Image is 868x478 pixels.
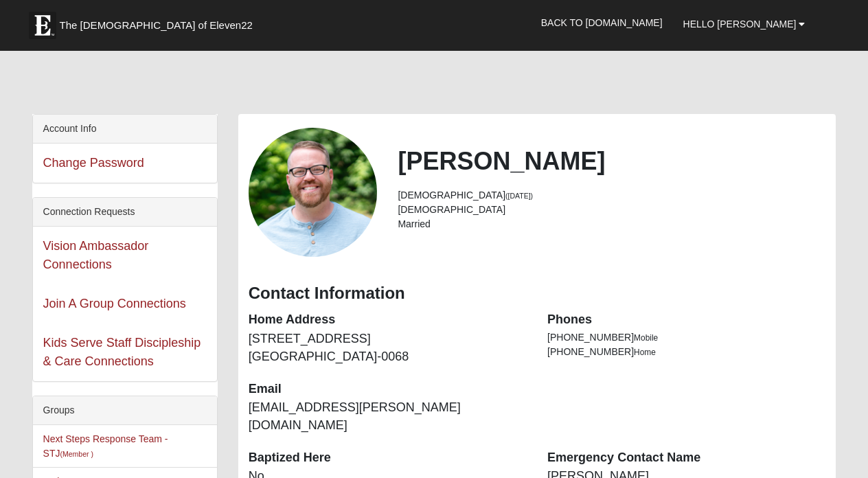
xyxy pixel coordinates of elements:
dt: Baptized Here [249,449,527,467]
a: Vision Ambassador Connections [43,239,149,271]
a: Next Steps Response Team - STJ(Member ) [43,433,168,459]
span: Hello [PERSON_NAME] [683,19,797,30]
li: [PHONE_NUMBER] [547,345,825,359]
h3: Contact Information [249,284,826,304]
li: Married [398,217,825,231]
a: Kids Serve Staff Discipleship & Care Connections [43,336,201,368]
li: [DEMOGRAPHIC_DATA] [398,203,825,217]
div: Account Info [33,115,217,144]
div: Groups [33,396,217,425]
div: Connection Requests [33,198,217,227]
a: The [DEMOGRAPHIC_DATA] of Eleven22 [22,5,297,39]
small: (Member ) [60,450,93,458]
dt: Phones [547,311,825,329]
dd: [STREET_ADDRESS] [GEOGRAPHIC_DATA]-0068 [249,330,527,365]
a: View Fullsize Photo [249,128,378,257]
img: Eleven22 logo [29,12,56,39]
a: Hello [PERSON_NAME] [673,7,816,41]
dd: [EMAIL_ADDRESS][PERSON_NAME][DOMAIN_NAME] [249,399,527,434]
li: [DEMOGRAPHIC_DATA] [398,188,825,203]
a: Change Password [43,156,144,170]
span: The [DEMOGRAPHIC_DATA] of Eleven22 [60,19,253,32]
a: Back to [DOMAIN_NAME] [531,5,673,40]
dt: Emergency Contact Name [547,449,825,467]
dt: Home Address [249,311,527,329]
span: Home [634,348,656,357]
dt: Email [249,380,527,398]
h2: [PERSON_NAME] [398,146,825,176]
span: Mobile [634,333,658,343]
li: [PHONE_NUMBER] [547,330,825,345]
a: Join A Group Connections [43,297,186,310]
small: ([DATE]) [505,192,533,200]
